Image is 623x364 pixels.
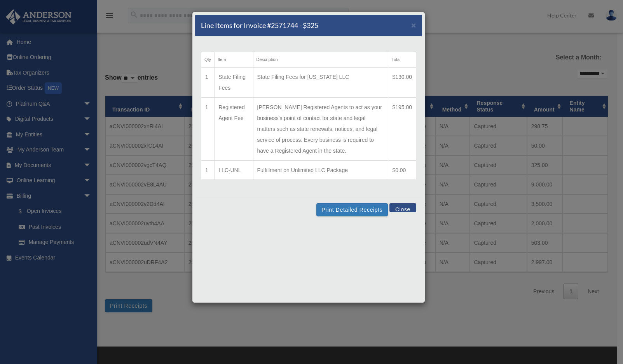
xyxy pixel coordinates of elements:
td: $195.00 [388,98,416,160]
td: State Filing Fees [215,67,253,98]
th: Qty [201,52,215,68]
button: Print Detailed Receipts [316,203,387,216]
th: Item [215,52,253,68]
td: $130.00 [388,67,416,98]
td: $0.00 [388,160,416,180]
td: State Filing Fees for [US_STATE] LLC [253,67,388,98]
button: Close [389,203,416,212]
th: Total [388,52,416,68]
span: × [411,21,416,30]
td: 1 [201,67,215,98]
h5: Line Items for Invoice #2571744 - $325 [201,21,318,30]
td: 1 [201,98,215,160]
button: Close [411,21,416,29]
td: 1 [201,160,215,180]
th: Description [253,52,388,68]
td: Fulfillment on Unlimited LLC Package [253,160,388,180]
td: LLC-UNL [215,160,253,180]
td: Registered Agent Fee [215,98,253,160]
td: [PERSON_NAME] Registered Agents to act as your business's point of contact for state and legal ma... [253,98,388,160]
